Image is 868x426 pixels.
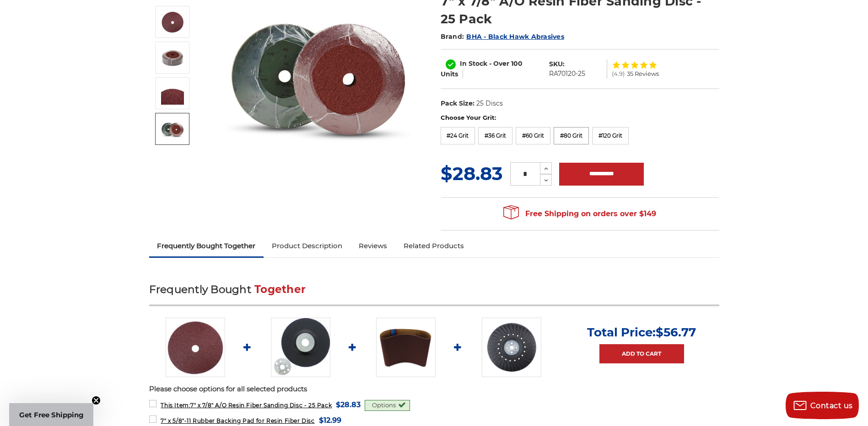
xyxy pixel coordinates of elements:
a: Frequently Bought Together [149,236,264,256]
img: 7 inch aluminum oxide resin fiber disc [166,318,225,377]
div: Options [365,400,410,411]
span: $28.83 [441,162,503,185]
span: Get Free Shipping [19,410,84,419]
img: 7" x 7/8" A/O Resin Fiber Sanding Disc - 25 Pack [161,46,184,69]
span: Contact us [810,401,853,410]
span: Together [254,283,306,296]
span: Brand: [441,32,464,41]
label: Choose Your Grit: [441,113,719,122]
span: 7" x 7/8" A/O Resin Fiber Sanding Disc - 25 Pack [161,402,332,409]
img: 7" x 7/8" A/O Resin Fiber Sanding Disc - 25 Pack [161,117,184,140]
span: 35 Reviews [627,71,659,77]
span: - Over [489,59,509,68]
span: 7" x 5/8"-11 Rubber Backing Pad for Resin Fiber Disc [161,417,314,424]
dt: SKU: [549,59,565,69]
span: $56.77 [656,325,696,340]
span: Units [441,70,458,78]
span: Free Shipping on orders over $149 [503,205,656,223]
a: Reviews [350,236,395,256]
button: Close teaser [92,396,101,405]
a: Add to Cart [599,344,684,363]
button: Contact us [786,392,859,419]
span: Frequently Bought [149,283,251,296]
p: Total Price: [587,325,696,340]
span: (4.9) [612,71,625,77]
div: Get Free ShippingClose teaser [9,403,93,426]
a: BHA - Black Hawk Abrasives [466,32,564,41]
img: 7" x 7/8" A/O Resin Fiber Sanding Disc - 25 Pack [161,82,184,105]
img: 7 inch aluminum oxide resin fiber disc [161,11,184,33]
dd: RA70120-25 [549,69,585,79]
dd: 25 Discs [476,99,503,108]
dt: Pack Size: [441,99,474,108]
strong: This Item: [161,402,190,409]
a: Related Products [395,236,472,256]
span: 100 [511,59,523,68]
span: In Stock [460,59,487,68]
a: Product Description [264,236,350,256]
p: Please choose options for all selected products [149,384,719,394]
span: $28.83 [336,399,361,411]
